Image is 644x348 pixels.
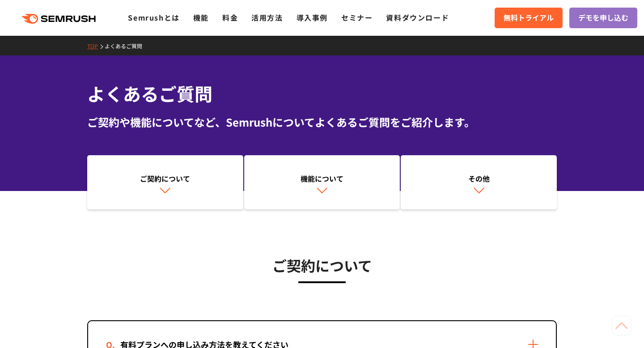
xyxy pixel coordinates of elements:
[244,155,400,210] a: 機能について
[251,12,283,23] a: 活用方法
[401,155,557,210] a: その他
[495,8,563,28] a: 無料トライアル
[87,81,557,107] h1: よくあるご質問
[87,42,105,50] a: TOP
[105,42,149,50] a: よくあるご質問
[249,173,396,184] div: 機能について
[222,12,238,23] a: 料金
[128,12,179,23] a: Semrushとは
[386,12,449,23] a: 資料ダウンロード
[193,12,209,23] a: 機能
[297,12,328,23] a: 導入事例
[87,254,557,276] h3: ご契約について
[92,173,239,184] div: ご契約について
[578,12,628,24] span: デモを申し込む
[504,12,554,24] span: 無料トライアル
[405,173,552,184] div: その他
[87,114,557,130] div: ご契約や機能についてなど、Semrushについてよくあるご質問をご紹介します。
[341,12,373,23] a: セミナー
[87,155,243,210] a: ご契約について
[569,8,637,28] a: デモを申し込む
